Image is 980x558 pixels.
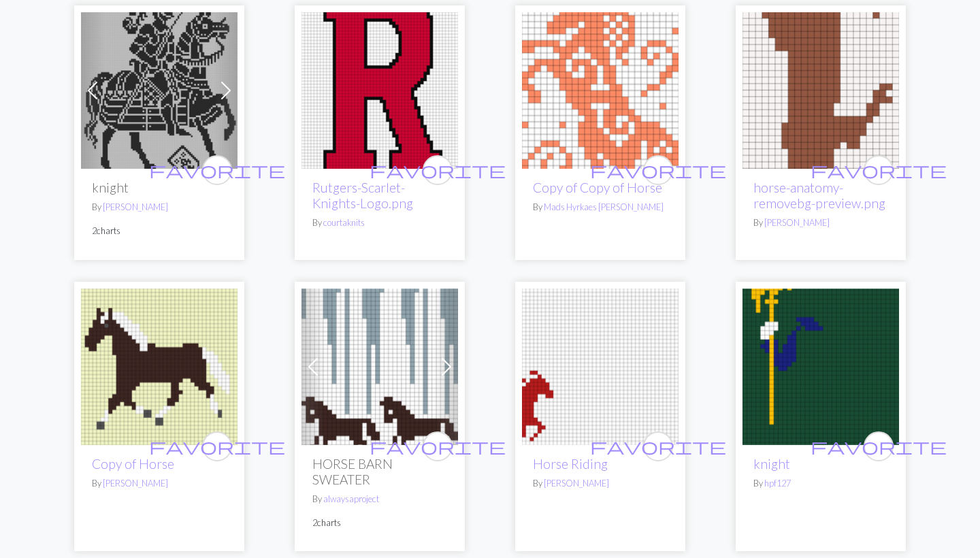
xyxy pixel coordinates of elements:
[103,201,168,212] a: [PERSON_NAME]
[811,436,947,457] span: favorite
[301,289,458,445] img: HORSE BARN SWEATER
[764,217,830,228] a: [PERSON_NAME]
[742,359,899,372] a: knight
[423,155,453,185] button: favourite
[92,477,227,490] p: By
[370,159,506,180] span: favorite
[370,436,506,457] span: favorite
[149,157,285,184] i: favourite
[92,180,227,195] h2: knight
[370,433,506,460] i: favourite
[81,359,238,372] a: Horse
[742,289,899,445] img: knight
[202,431,232,461] button: favourite
[590,433,726,460] i: favourite
[864,431,894,461] button: favourite
[533,456,608,472] a: Horse Riding
[312,456,447,487] h2: HORSE BARN SWEATER
[81,12,238,169] img: Screenshot 2025-09-23 at 2.18.41 AM.png
[764,478,791,489] a: hpf127
[202,155,232,185] button: favourite
[370,157,506,184] i: favourite
[753,456,790,472] a: knight
[301,82,458,95] a: Rutgers Logo Sweater V1
[533,180,662,195] a: Copy of Copy of Horse
[811,159,947,180] span: favorite
[81,289,238,445] img: Horse
[312,493,447,506] p: By
[590,436,726,457] span: favorite
[753,180,885,211] a: horse-anatomy-removebg-preview.png
[590,159,726,180] span: favorite
[423,431,453,461] button: favourite
[312,516,447,529] p: 2 charts
[864,155,894,185] button: favourite
[522,12,679,169] img: Horse
[811,433,947,460] i: favourite
[533,477,668,490] p: By
[301,359,458,372] a: HORSE BARN SWEATER
[81,82,238,95] a: Screenshot 2025-09-23 at 2.18.41 AM.png
[92,456,174,472] a: Copy of Horse
[811,157,947,184] i: favourite
[312,216,447,229] p: By
[522,82,679,95] a: Horse
[312,180,413,211] a: Rutgers-Scarlet-Knights-Logo.png
[533,201,668,214] p: By
[92,201,227,214] p: By
[103,478,168,489] a: [PERSON_NAME]
[753,216,888,229] p: By
[522,289,679,445] img: Horse Riding
[92,225,227,237] p: 2 charts
[149,159,285,180] span: favorite
[323,493,379,504] a: alwaysaproject
[149,436,285,457] span: favorite
[544,478,609,489] a: [PERSON_NAME]
[643,431,673,461] button: favourite
[742,12,899,169] img: horse-anatomy-removebg-preview.png
[753,477,888,490] p: By
[301,12,458,169] img: Rutgers Logo Sweater V1
[544,201,664,212] a: Mads Hyrkaes [PERSON_NAME]
[643,155,673,185] button: favourite
[522,359,679,372] a: Horse Riding
[149,433,285,460] i: favourite
[742,82,899,95] a: horse-anatomy-removebg-preview.png
[323,217,365,228] a: courtaknits
[590,157,726,184] i: favourite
